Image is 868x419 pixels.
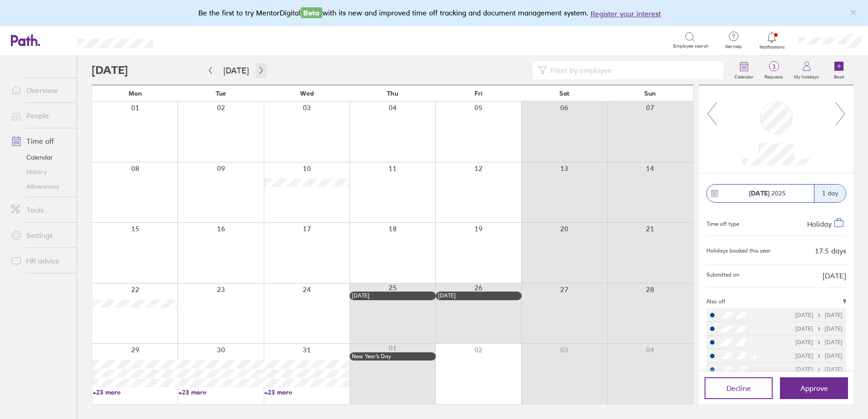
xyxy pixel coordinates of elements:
[757,44,787,50] span: Notifications
[789,56,824,85] a: My holidays
[352,292,433,299] div: [DATE]
[706,248,771,254] div: Holidays booked this year
[264,388,349,396] a: +23 more
[726,384,751,392] span: Decline
[800,384,828,392] span: Approve
[759,63,789,70] span: 3
[749,189,769,197] strong: [DATE]
[795,312,843,318] div: [DATE] [DATE]
[4,252,77,270] a: HR advice
[807,219,832,228] span: Holiday
[824,56,853,85] a: Book
[780,377,848,399] button: Approve
[829,72,850,80] label: Book
[198,7,670,19] div: Be the first to try MentorDigital with its new and improved time off tracking and document manage...
[757,31,787,50] a: Notifications
[729,56,759,85] a: Calendar
[4,165,77,179] a: History
[749,190,786,197] span: 2025
[300,90,314,97] span: Wed
[4,132,77,150] a: Time off
[795,353,843,359] div: [DATE] [DATE]
[706,272,740,280] span: Submitted on
[795,339,843,346] div: [DATE] [DATE]
[644,90,656,97] span: Sun
[591,8,661,19] button: Register your interest
[706,298,725,305] span: Also off
[438,292,519,299] div: [DATE]
[93,388,178,396] a: +23 more
[128,90,142,97] span: Mon
[815,247,846,255] div: 17.5 days
[759,56,789,85] a: 3Requests
[4,226,77,244] a: Settings
[705,377,773,399] button: Decline
[4,107,77,125] a: People
[843,298,846,305] span: 9
[559,90,569,97] span: Sat
[216,63,256,78] button: [DATE]
[301,7,322,18] span: Beta
[178,388,263,396] a: +23 more
[474,90,483,97] span: Fri
[789,72,824,80] label: My holidays
[352,353,433,360] div: New Year’s Day
[706,217,739,228] div: Time off type
[216,90,226,97] span: Tue
[4,81,77,99] a: Overview
[4,150,77,165] a: Calendar
[4,179,77,194] a: Allowances
[814,185,846,202] div: 1 day
[759,72,789,80] label: Requests
[4,201,77,219] a: Tools
[387,90,398,97] span: Thu
[729,72,759,80] label: Calendar
[178,36,201,44] div: Search
[795,366,843,373] div: [DATE] [DATE]
[823,272,846,280] span: [DATE]
[673,44,709,49] span: Employee search
[795,326,843,332] div: [DATE] [DATE]
[719,44,748,49] span: Get help
[547,62,718,79] input: Filter by employee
